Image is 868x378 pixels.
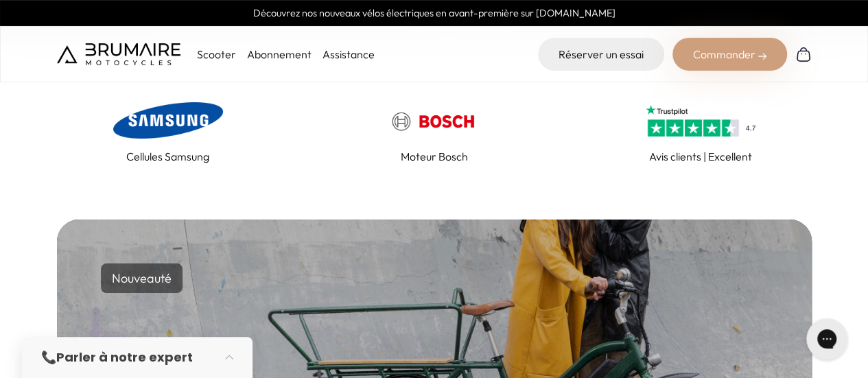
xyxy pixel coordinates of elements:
[57,99,279,165] a: Cellules Samsung
[672,38,787,71] div: Commander
[758,52,766,60] img: right-arrow-2.png
[795,46,812,62] img: Panier
[401,148,468,165] p: Moteur Bosch
[538,38,664,71] a: Réserver un essai
[247,47,312,61] a: Abonnement
[649,148,752,165] p: Avis clients | Excellent
[101,263,183,293] p: Nouveauté
[197,46,236,62] p: Scooter
[57,43,180,65] img: Brumaire Motocycles
[322,47,375,61] a: Assistance
[323,99,546,165] a: Moteur Bosch
[589,99,812,165] a: Avis clients | Excellent
[126,148,209,165] p: Cellules Samsung
[799,314,854,364] iframe: Gorgias live chat messenger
